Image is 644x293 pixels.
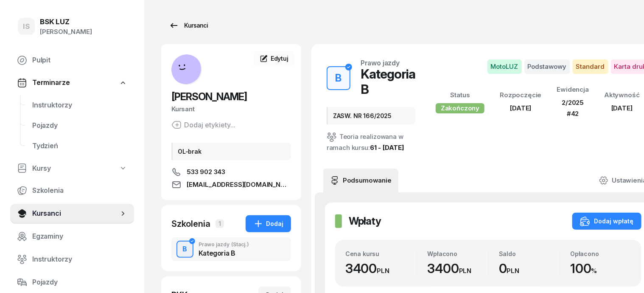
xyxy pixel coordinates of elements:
div: B [332,70,345,87]
div: BSK LUZ [40,18,92,25]
span: [PERSON_NAME] [171,90,247,103]
small: PLN [507,267,520,275]
small: % [591,267,597,275]
div: Dodaj wpłatę [580,216,634,226]
span: 533 902 343 [187,167,225,177]
a: Kursanci [161,17,216,34]
div: Kategoria B [199,250,249,256]
div: OL-brak [171,143,291,160]
a: 533 902 343 [171,167,291,177]
div: Dodaj [253,219,283,229]
a: Instruktorzy [25,95,134,116]
div: 2/2025 #42 [557,97,589,119]
button: B [176,241,193,258]
a: Pulpit [10,50,134,70]
div: Status [436,90,484,101]
div: ZASW. NR 166/2025 [327,107,415,124]
a: Kursy [10,159,134,178]
small: PLN [459,267,472,275]
div: 0 [499,261,560,276]
span: Kursy [32,163,51,174]
span: Pulpit [32,55,127,66]
span: Egzaminy [32,231,127,242]
div: 3400 [345,261,417,276]
a: Pojazdy [10,272,134,293]
span: IS [23,23,30,30]
span: Pojazdy [32,277,127,288]
div: Zakończony [436,103,484,113]
div: Cena kursu [345,250,417,257]
span: [EMAIL_ADDRESS][DOMAIN_NAME] [187,180,291,190]
div: B [179,242,191,256]
span: Pojazdy [32,120,127,131]
button: Dodaj [246,215,291,232]
button: BPrawo jazdy(Stacj.)Kategoria B [171,237,291,261]
span: Kursanci [32,208,119,219]
a: Szkolenia [10,180,134,201]
div: Szkolenia [171,218,210,230]
span: Instruktorzy [32,100,127,111]
a: Podsumowanie [323,169,398,192]
span: (Stacj.) [231,242,249,247]
div: 3400 [427,261,488,276]
div: Teoria realizowana w ramach kursu: [327,131,415,153]
div: Wpłacono [427,250,488,257]
a: Egzaminy [10,226,134,247]
a: Kursanci [10,203,134,224]
div: Saldo [499,250,560,257]
a: Edytuj [254,51,294,66]
span: Szkolenia [32,185,127,196]
div: [DATE] [604,103,640,114]
div: Prawo jazdy [199,242,249,247]
a: Terminarze [10,73,134,93]
span: 1 [216,220,224,228]
span: Terminarze [32,77,70,88]
span: MotoLUZ [487,59,522,74]
div: Kategoria B [361,66,415,97]
div: Opłacono [570,250,631,257]
a: Tydzień [25,136,134,156]
div: Rozpoczęcie [500,90,541,101]
span: Instruktorzy [32,254,127,265]
div: Kursant [171,104,291,115]
a: [EMAIL_ADDRESS][DOMAIN_NAME] [171,180,291,190]
a: Instruktorzy [10,249,134,270]
button: B [327,66,350,90]
div: Prawo jazdy [361,59,400,66]
div: Ewidencja [557,84,589,95]
button: Dodaj etykiety... [171,120,235,130]
a: 61 - [DATE] [370,144,404,152]
a: Pojazdy [25,116,134,136]
span: Standard [573,59,608,74]
span: Podstawowy [524,59,570,74]
div: [PERSON_NAME] [40,26,92,37]
div: Kursanci [169,20,208,31]
button: Dodaj wpłatę [572,213,641,230]
span: [DATE] [510,104,532,112]
span: Tydzień [32,141,127,152]
h2: Wpłaty [349,214,381,228]
small: PLN [377,267,389,275]
span: Edytuj [271,55,288,62]
div: 100 [570,261,631,276]
div: Aktywność [604,90,640,101]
